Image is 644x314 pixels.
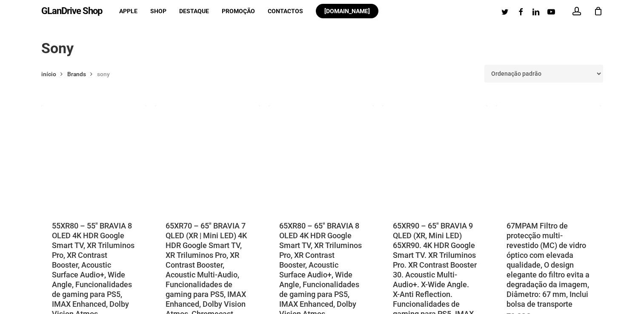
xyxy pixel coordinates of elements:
[179,8,209,14] span: Destaque
[67,71,86,77] span: Brands
[119,8,137,14] a: Apple
[155,105,260,210] img: Placeholder
[496,105,601,210] img: Placeholder
[179,8,209,14] a: Destaque
[97,71,110,77] span: Sony
[150,8,166,14] span: Shop
[268,8,303,14] a: Contactos
[269,105,374,210] img: Placeholder
[41,70,56,78] a: Início
[484,65,603,83] select: Ordem da loja
[41,105,146,210] a: 55XR80 - 55
[119,8,137,14] span: Apple
[507,221,590,310] a: 67MPAM Filtro de protecção multi-revestido (MC) de vidro óptico com elevada qualidade, O design e...
[496,105,601,210] a: 67MPAM Filtro de protecção multi-revestido (MC) de vidro óptico com elevada qualidade, O design e...
[222,8,255,14] a: Promoção
[382,105,487,210] img: Placeholder
[324,8,370,14] span: [DOMAIN_NAME]
[41,6,102,16] a: GLanDrive Shop
[268,8,303,14] span: Contactos
[155,105,260,210] a: 65XR70 - 65
[316,8,378,14] a: [DOMAIN_NAME]
[382,105,487,210] a: 65XR90 - 65
[150,8,166,14] a: Shop
[222,8,255,14] span: Promoção
[41,105,146,210] img: Placeholder
[269,105,374,210] a: 65XR80 - 65
[41,39,603,57] h1: Sony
